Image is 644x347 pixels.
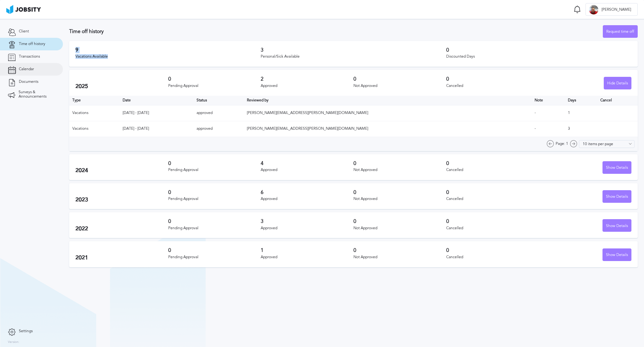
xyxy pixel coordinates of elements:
h3: 0 [446,47,631,53]
h3: 0 [353,161,446,166]
td: 3 [565,121,597,137]
h3: 9 [75,47,261,53]
div: Vacations Available [75,54,261,59]
button: Hide Details [604,77,631,89]
div: Approved [261,168,353,172]
h3: 0 [353,76,446,82]
h3: Time off history [69,29,603,34]
h3: 1 [261,247,353,253]
div: G [589,5,598,14]
div: Approved [261,255,353,259]
div: Cancelled [446,168,539,172]
div: Discounted Days [446,54,631,59]
div: Cancelled [446,197,539,201]
span: [PERSON_NAME] [598,8,634,12]
span: - [535,126,536,131]
h3: 0 [446,161,539,166]
div: Personal/Sick Available [261,54,446,59]
div: Pending Approval [168,226,261,230]
div: Pending Approval [168,168,261,172]
h3: 3 [261,47,446,53]
button: Request time off [603,25,638,38]
span: [PERSON_NAME][EMAIL_ADDRESS][PERSON_NAME][DOMAIN_NAME] [247,111,368,115]
td: 1 [565,105,597,121]
label: Version: [8,340,19,344]
span: Transactions [19,54,40,59]
th: Cancel [597,96,638,105]
h3: 0 [446,76,539,82]
div: Approved [261,84,353,88]
h2: 2022 [75,225,168,232]
h3: 0 [168,161,261,166]
h2: 2021 [75,254,168,261]
button: Show Details [602,219,631,232]
div: Show Details [603,219,631,232]
div: Approved [261,226,353,230]
div: Request time off [603,26,637,38]
h3: 2 [261,76,353,82]
div: Approved [261,197,353,201]
th: Toggle SortBy [531,96,565,105]
div: Pending Approval [168,197,261,201]
td: [DATE] - [DATE] [119,105,193,121]
h3: 0 [168,190,261,195]
button: Show Details [602,248,631,261]
h3: 0 [168,219,261,224]
button: G[PERSON_NAME] [586,3,638,16]
div: Not Approved [353,226,446,230]
button: Show Details [602,190,631,203]
div: Cancelled [446,84,539,88]
span: - [535,111,536,115]
span: Page: 1 [556,142,568,146]
div: Not Approved [353,197,446,201]
div: Cancelled [446,226,539,230]
h3: 0 [446,219,539,224]
th: Toggle SortBy [244,96,531,105]
div: Not Approved [353,168,446,172]
td: Vacations [69,105,119,121]
th: Type [69,96,119,105]
td: Vacations [69,121,119,137]
div: Pending Approval [168,84,261,88]
span: [PERSON_NAME][EMAIL_ADDRESS][PERSON_NAME][DOMAIN_NAME] [247,126,368,131]
span: Documents [19,80,38,84]
div: Not Approved [353,255,446,259]
h2: 2024 [75,167,168,174]
div: Not Approved [353,84,446,88]
h3: 0 [446,190,539,195]
td: [DATE] - [DATE] [119,121,193,137]
th: Toggle SortBy [193,96,244,105]
h3: 6 [261,190,353,195]
h2: 2023 [75,196,168,203]
th: Days [565,96,597,105]
h3: 0 [353,247,446,253]
span: Surveys & Announcements [19,90,55,99]
div: Show Details [603,249,631,261]
div: Pending Approval [168,255,261,259]
span: Client [19,29,29,34]
h3: 0 [168,76,261,82]
h3: 0 [353,219,446,224]
th: Toggle SortBy [119,96,193,105]
h3: 4 [261,161,353,166]
div: Cancelled [446,255,539,259]
div: Hide Details [604,77,631,90]
h2: 2025 [75,83,168,90]
img: ab4bad089aa723f57921c736e9817d99.png [6,5,41,14]
button: Show Details [602,161,631,174]
td: approved [193,121,244,137]
h3: 0 [446,247,539,253]
h3: 0 [168,247,261,253]
div: Show Details [603,162,631,174]
span: Time off history [19,42,45,46]
td: approved [193,105,244,121]
h3: 0 [353,190,446,195]
h3: 3 [261,219,353,224]
span: Settings [19,329,33,333]
span: Calendar [19,67,34,71]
